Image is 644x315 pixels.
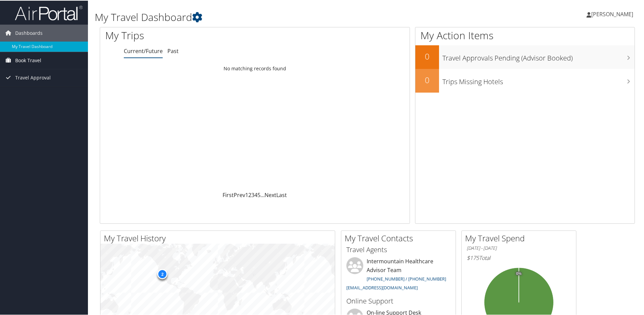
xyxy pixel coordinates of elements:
span: [PERSON_NAME] [591,10,633,17]
h3: Online Support [346,296,451,305]
span: Travel Approval [15,69,51,86]
span: Book Travel [15,51,41,68]
span: Dashboards [15,24,43,41]
a: Prev [234,191,245,198]
h3: Travel Agents [346,244,451,254]
h2: My Travel Spend [465,232,576,243]
td: No matching records found [100,62,410,74]
a: [PHONE_NUMBER] / [PHONE_NUMBER] [367,275,446,281]
h1: My Action Items [415,28,635,42]
h3: Travel Approvals Pending (Advisor Booked) [442,49,635,62]
h1: My Trips [105,28,276,42]
a: 0Travel Approvals Pending (Advisor Booked) [415,45,635,68]
span: … [260,191,264,198]
span: $175 [467,253,479,261]
a: 1 [245,191,248,198]
a: 5 [257,191,260,198]
h2: My Travel History [104,232,335,243]
h2: 0 [415,50,439,62]
a: First [223,191,234,198]
a: Current/Future [124,47,163,54]
a: Past [167,47,179,54]
a: Next [264,191,276,198]
h6: Total [467,253,571,261]
tspan: 0% [516,271,522,275]
a: 0Trips Missing Hotels [415,68,635,92]
a: 4 [254,191,257,198]
h2: 0 [415,74,439,85]
a: [EMAIL_ADDRESS][DOMAIN_NAME] [346,284,418,290]
img: airportal-logo.png [15,4,83,20]
h2: My Travel Contacts [345,232,456,243]
li: Intermountain Healthcare Advisor Team [343,257,454,293]
h1: My Travel Dashboard [95,9,458,24]
a: 3 [251,191,254,198]
h3: Trips Missing Hotels [442,73,635,86]
a: Last [276,191,287,198]
a: [PERSON_NAME] [586,3,640,24]
a: 2 [248,191,251,198]
div: 2 [157,268,167,278]
h6: [DATE] - [DATE] [467,244,571,251]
